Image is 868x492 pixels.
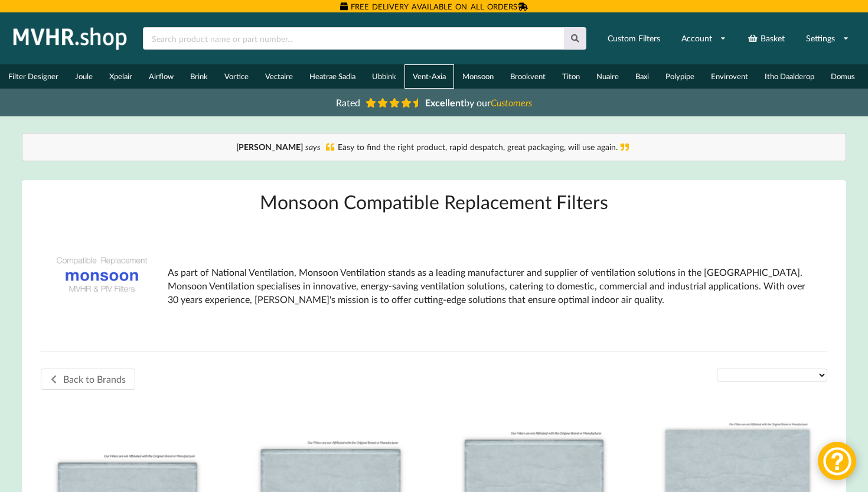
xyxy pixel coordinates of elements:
[364,64,404,89] a: Ubbink
[41,190,828,214] h1: Monsoon Compatible Replacement Filters
[491,97,532,108] i: Customers
[657,64,703,89] a: Polypipe
[627,64,657,89] a: Baxi
[600,28,668,49] a: Custom Filters
[41,369,135,390] a: Back to Brands
[454,64,502,89] a: Monsoon
[182,64,216,89] a: Brink
[301,64,364,89] a: Heatrae Sadia
[8,24,132,53] img: mvhr.shop.png
[50,223,154,327] img: Monsoon-Compatible-Replacement-Filters.png
[404,64,454,89] a: Vent-Axia
[34,141,834,153] div: Easy to find the right product, rapid despatch, great packaging, will use again.
[703,64,756,89] a: Envirovent
[425,97,464,108] b: Excellent
[305,142,321,152] i: says
[740,28,792,49] a: Basket
[425,97,532,108] span: by our
[101,64,141,89] a: Xpelair
[798,28,857,49] a: Settings
[823,64,863,89] a: Domus
[717,369,827,382] select: Shop order
[141,64,182,89] a: Airflow
[502,64,554,89] a: Brookvent
[554,64,588,89] a: Titon
[336,97,360,108] span: Rated
[216,64,257,89] a: Vortice
[168,266,818,307] p: As part of National Ventilation, Monsoon Ventilation stands as a leading manufacturer and supplie...
[674,28,734,49] a: Account
[588,64,627,89] a: Nuaire
[236,142,303,152] b: [PERSON_NAME]
[756,64,823,89] a: Itho Daalderop
[328,93,540,112] a: Rated Excellentby ourCustomers
[257,64,301,89] a: Vectaire
[67,64,101,89] a: Joule
[143,27,564,50] input: Search product name or part number...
